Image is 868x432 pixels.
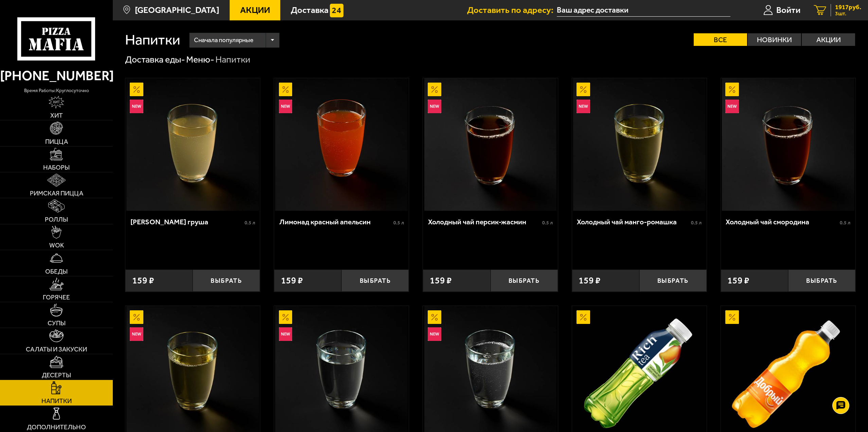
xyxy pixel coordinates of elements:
[557,4,730,17] input: Ваш адрес доставки
[491,270,558,292] button: Выбрать
[694,33,747,46] label: Все
[835,4,861,11] span: 1917 руб.
[430,276,452,285] span: 159 ₽
[274,78,409,211] a: АкционныйНовинкаЛимонад красный апельсин
[428,83,441,96] img: Акционный
[291,6,329,15] span: Доставка
[281,276,303,285] span: 159 ₽
[43,164,70,171] span: Наборы
[45,138,68,145] span: Пицца
[130,218,243,226] div: [PERSON_NAME] груша
[639,270,707,292] button: Выбрать
[428,100,441,113] img: Новинка
[572,78,707,211] a: АкционныйНовинкаХолодный чай манго-ромашка
[132,276,154,285] span: 159 ₽
[48,320,66,326] span: Супы
[279,83,293,96] img: Акционный
[279,327,293,341] img: Новинка
[725,83,739,96] img: Акционный
[125,78,260,211] a: АкционныйНовинкаЛимонад груша
[341,270,409,292] button: Выбрать
[26,346,87,352] span: Салаты и закуски
[725,310,739,324] img: Акционный
[776,6,800,15] span: Войти
[579,276,601,285] span: 159 ₽
[45,268,68,275] span: Обеды
[49,242,64,248] span: WOK
[194,32,253,49] span: Сначала популярные
[727,276,749,285] span: 159 ₽
[802,33,855,46] label: Акции
[41,398,72,404] span: Напитки
[428,218,541,226] div: Холодный чай персик-жасмин
[573,78,706,211] img: Холодный чай манго-ромашка
[788,270,855,292] button: Выбрать
[393,220,404,226] span: 0.5 л
[125,54,185,65] a: Доставка еды-
[42,372,71,378] span: Десерты
[126,78,259,211] img: Лимонад груша
[577,100,590,113] img: Новинка
[721,78,855,211] a: АкционныйНовинкаХолодный чай смородина
[30,190,83,196] span: Римская пицца
[577,218,689,226] div: Холодный чай манго-ромашка
[193,270,260,292] button: Выбрать
[725,100,739,113] img: Новинка
[275,78,408,211] img: Лимонад красный апельсин
[542,220,553,226] span: 0.5 л
[279,218,392,226] div: Лимонад красный апельсин
[135,6,219,15] span: [GEOGRAPHIC_DATA]
[279,100,293,113] img: Новинка
[835,11,861,16] span: 3 шт.
[424,78,557,211] img: Холодный чай персик-жасмин
[467,6,557,15] span: Доставить по адресу:
[577,83,590,96] img: Акционный
[50,112,63,119] span: Хит
[240,6,270,15] span: Акции
[428,327,441,341] img: Новинка
[691,220,702,226] span: 0.5 л
[215,54,250,66] div: Напитки
[45,216,68,223] span: Роллы
[577,310,590,324] img: Акционный
[726,218,838,226] div: Холодный чай смородина
[279,310,293,324] img: Акционный
[423,78,557,211] a: АкционныйНовинкаХолодный чай персик-жасмин
[722,78,854,211] img: Холодный чай смородина
[330,4,343,17] img: 15daf4d41897b9f0e9f617042186c801.svg
[245,220,255,226] span: 0.5 л
[125,33,180,47] h1: Напитки
[27,424,86,430] span: Дополнительно
[130,310,143,324] img: Акционный
[428,310,441,324] img: Акционный
[43,294,70,300] span: Горячее
[840,220,850,226] span: 0.5 л
[186,54,214,65] a: Меню-
[748,33,801,46] label: Новинки
[130,100,143,113] img: Новинка
[130,327,143,341] img: Новинка
[130,83,143,96] img: Акционный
